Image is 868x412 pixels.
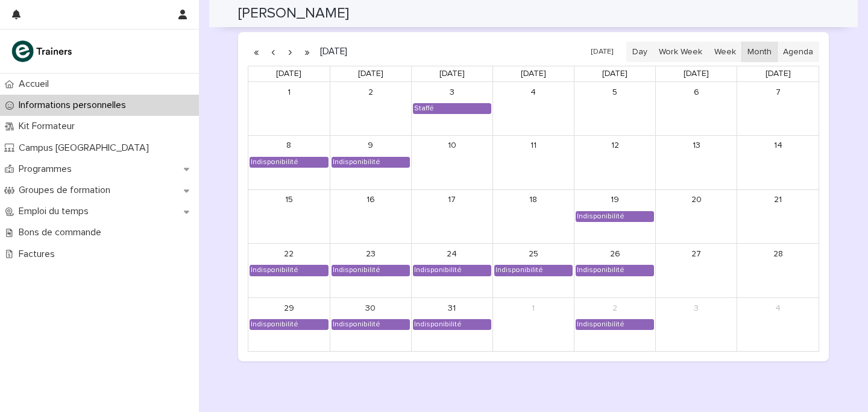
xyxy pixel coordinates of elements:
a: Friday [600,66,630,81]
button: Previous month [265,42,281,62]
td: December 23, 2025 [330,244,411,298]
h2: [DATE] [315,47,347,56]
a: December 25, 2025 [524,244,543,264]
a: December 3, 2025 [442,83,462,102]
div: Indisponibilité [332,157,381,167]
td: December 20, 2025 [656,189,737,244]
div: Indisponibilité [576,320,625,329]
button: [DATE] [585,43,619,61]
button: Week [708,42,741,62]
p: Kit Formateur [14,121,84,132]
div: Indisponibilité [250,320,299,329]
td: December 26, 2025 [574,244,656,298]
a: December 29, 2025 [279,299,298,318]
div: Indisponibilité [250,157,299,167]
td: December 19, 2025 [574,189,656,244]
div: Indisponibilité [414,265,462,275]
a: December 2, 2025 [361,83,380,102]
div: Staffé [414,104,435,113]
a: December 31, 2025 [442,299,462,318]
a: December 22, 2025 [279,244,298,264]
a: December 28, 2025 [769,244,788,264]
div: Indisponibilité [576,265,625,275]
a: December 27, 2025 [687,244,706,264]
button: Day [626,42,653,62]
a: December 9, 2025 [361,136,380,156]
div: Indisponibilité [332,320,381,329]
a: December 1, 2025 [279,83,298,102]
a: Monday [274,66,304,81]
a: Thursday [518,66,549,81]
a: December 19, 2025 [605,191,624,210]
p: Informations personnelles [14,100,136,111]
a: December 7, 2025 [769,83,788,102]
td: December 30, 2025 [330,298,411,351]
p: Accueil [14,78,58,90]
a: December 23, 2025 [361,244,380,264]
a: December 8, 2025 [279,136,298,156]
a: Wednesday [437,66,467,81]
td: December 2, 2025 [330,82,411,135]
a: December 21, 2025 [769,191,788,210]
div: Indisponibilité [250,265,299,275]
td: December 25, 2025 [492,244,574,298]
td: December 17, 2025 [411,189,492,244]
div: Indisponibilité [332,265,381,275]
a: December 4, 2025 [524,83,543,102]
td: January 2, 2026 [574,298,656,351]
td: December 3, 2025 [411,82,492,135]
p: Factures [14,249,64,260]
div: Indisponibilité [414,320,462,329]
td: December 4, 2025 [492,82,574,135]
button: Work Week [653,42,708,62]
button: Month [741,42,778,62]
td: December 8, 2025 [248,135,330,189]
td: December 18, 2025 [492,189,574,244]
td: December 12, 2025 [574,135,656,189]
a: December 12, 2025 [605,136,624,156]
button: Previous year [248,42,265,62]
td: December 31, 2025 [411,298,492,351]
a: December 17, 2025 [442,191,462,210]
td: December 9, 2025 [330,135,411,189]
p: Bons de commande [14,227,111,238]
td: December 16, 2025 [330,189,411,244]
a: December 16, 2025 [361,191,380,210]
a: January 1, 2026 [524,299,543,318]
a: December 20, 2025 [687,191,706,210]
a: December 18, 2025 [524,191,543,210]
a: December 13, 2025 [687,136,706,156]
p: Groupes de formation [14,185,120,196]
img: K0CqGN7SDeD6s4JG8KQk [10,39,76,63]
td: December 22, 2025 [248,244,330,298]
a: December 10, 2025 [442,136,462,156]
p: Programmes [14,163,81,175]
td: December 15, 2025 [248,189,330,244]
a: December 30, 2025 [361,299,380,318]
a: December 5, 2025 [605,83,624,102]
a: December 6, 2025 [687,83,706,102]
a: Tuesday [356,66,386,81]
td: January 1, 2026 [492,298,574,351]
p: Campus [GEOGRAPHIC_DATA] [14,142,159,154]
a: January 2, 2026 [605,299,624,318]
td: December 13, 2025 [656,135,737,189]
button: Agenda [777,42,819,62]
a: December 24, 2025 [442,244,462,264]
td: December 5, 2025 [574,82,656,135]
button: Next month [281,42,298,62]
td: December 10, 2025 [411,135,492,189]
a: Sunday [763,66,793,81]
td: December 24, 2025 [411,244,492,298]
a: December 26, 2025 [605,244,624,264]
td: December 14, 2025 [737,135,819,189]
a: January 3, 2026 [687,299,706,318]
a: Saturday [681,66,711,81]
a: December 11, 2025 [524,136,543,156]
div: Indisponibilité [576,212,625,221]
h2: [PERSON_NAME] [238,5,349,22]
td: December 6, 2025 [656,82,737,135]
td: December 1, 2025 [248,82,330,135]
p: Emploi du temps [14,206,98,217]
a: December 15, 2025 [279,191,298,210]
